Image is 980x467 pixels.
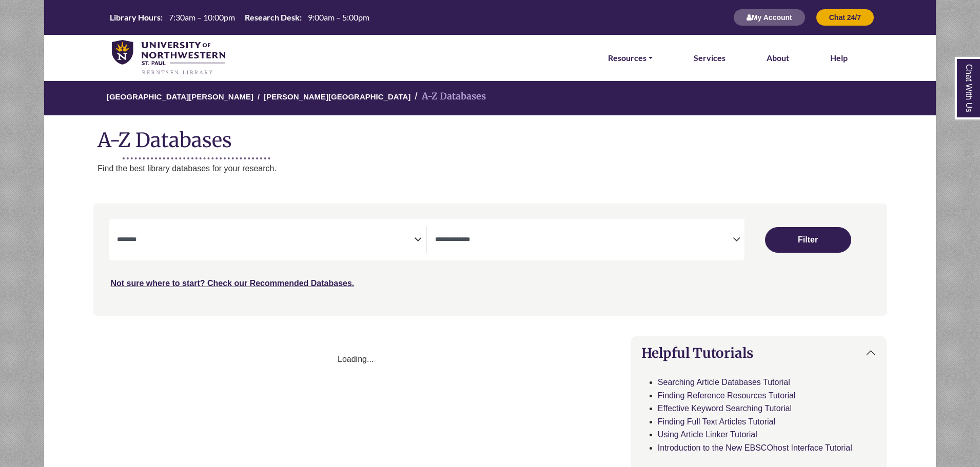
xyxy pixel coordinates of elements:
a: Searching Article Databases Tutorial [658,378,790,387]
a: [PERSON_NAME][GEOGRAPHIC_DATA] [264,91,410,101]
a: Chat 24/7 [816,13,874,22]
button: My Account [733,9,806,26]
a: [GEOGRAPHIC_DATA][PERSON_NAME] [107,91,253,101]
textarea: Filter [435,236,733,245]
a: Finding Reference Resources Tutorial [658,391,796,400]
a: Help [830,51,848,65]
span: 9:00am – 5:00pm [308,12,369,22]
button: Submit for Search Results [765,227,851,253]
button: Chat 24/7 [816,9,874,26]
a: My Account [733,13,806,22]
a: Finding Full Text Articles Tutorial [658,417,775,426]
th: Research Desk: [241,12,302,23]
table: Hours Today [106,12,374,22]
a: About [767,51,789,65]
nav: breadcrumb [44,80,936,115]
a: Resources [608,51,653,65]
a: Not sure where to start? Check our Recommended Databases. [111,279,355,288]
li: A-Z Databases [410,89,486,104]
a: Effective Keyword Searching Tutorial [658,404,792,413]
a: Introduction to the New EBSCOhost Interface Tutorial [658,443,852,452]
button: Helpful Tutorials [631,337,887,369]
textarea: Filter [117,236,415,245]
img: library_home [112,40,225,76]
nav: Search filters [93,204,887,315]
a: Hours Today [106,12,374,24]
span: 7:30am – 10:00pm [169,12,235,22]
h1: A-Z Databases [44,120,936,152]
p: Find the best library databases for your research. [97,162,936,175]
a: Services [694,51,726,65]
th: Library Hours: [106,12,163,23]
a: Using Article Linker Tutorial [658,430,757,439]
div: Loading... [93,353,618,366]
